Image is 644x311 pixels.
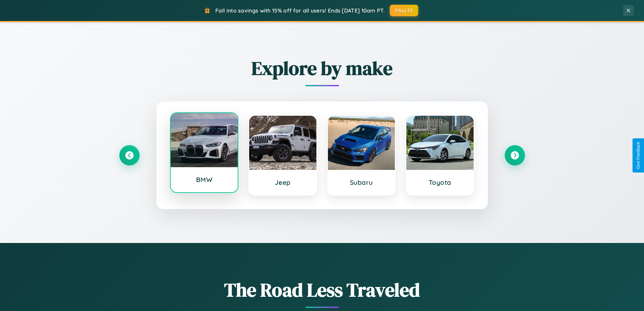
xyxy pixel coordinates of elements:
[335,178,388,186] h3: Subaru
[119,277,525,303] h1: The Road Less Traveled
[636,142,641,169] div: Give Feedback
[256,178,310,186] h3: Jeep
[177,176,231,184] h3: BMW
[413,178,467,186] h3: Toyota
[119,55,525,81] h2: Explore by make
[390,5,418,16] button: FALL15
[215,7,385,14] span: Fall into savings with 15% off for all users! Ends [DATE] 10am PT.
